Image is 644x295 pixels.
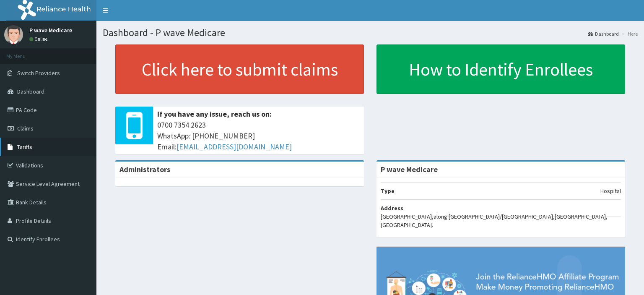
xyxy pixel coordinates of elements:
a: How to Identify Enrollees [377,44,625,94]
a: Click here to submit claims [115,44,364,94]
p: Hospital [600,187,621,195]
b: If you have any issue, reach us on: [157,109,272,119]
b: Type [381,187,395,195]
strong: P wave Medicare [381,164,438,174]
b: Address [381,204,403,212]
b: Administrators [119,164,170,174]
span: Tariffs [17,143,32,151]
p: P wave Medicare [29,27,72,33]
a: [EMAIL_ADDRESS][DOMAIN_NAME] [177,142,292,151]
span: Claims [17,125,34,132]
span: Dashboard [17,88,44,95]
p: [GEOGRAPHIC_DATA],along [GEOGRAPHIC_DATA]/[GEOGRAPHIC_DATA],[GEOGRAPHIC_DATA],[GEOGRAPHIC_DATA]. [381,212,621,229]
a: Dashboard [588,30,619,37]
span: Switch Providers [17,69,60,77]
h1: Dashboard - P wave Medicare [103,27,638,38]
span: 0700 7354 2623 WhatsApp: [PHONE_NUMBER] Email: [157,120,360,152]
a: Online [29,36,49,42]
li: Here [620,30,638,37]
img: User Image [4,25,23,44]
